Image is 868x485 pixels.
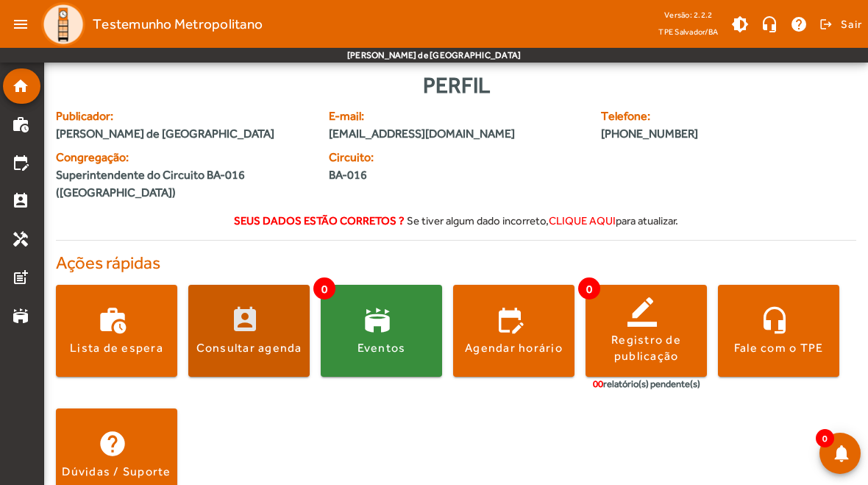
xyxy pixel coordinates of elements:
div: Fale com o TPE [734,340,824,356]
span: Circuito: [329,149,447,166]
button: Registro de publicação [586,285,707,377]
mat-icon: edit_calendar [12,154,29,171]
div: Lista de espera [70,340,163,356]
div: Eventos [357,340,406,356]
mat-icon: perm_contact_calendar [12,192,29,210]
span: Superintendente do Circuito BA-016 ([GEOGRAPHIC_DATA]) [56,166,311,202]
mat-icon: post_add [12,269,29,286]
span: [EMAIL_ADDRESS][DOMAIN_NAME] [329,125,584,143]
span: [PERSON_NAME] de [GEOGRAPHIC_DATA] [56,125,311,143]
button: Fale com o TPE [718,285,839,377]
button: Lista de espera [56,285,177,377]
span: BA-016 [329,166,447,184]
div: Agendar horário [465,340,563,356]
span: E-mail: [329,107,584,125]
span: Se tiver algum dado incorreto, para atualizar. [407,214,678,227]
span: TPE Salvador/BA [658,24,718,39]
button: Consultar agenda [188,285,310,377]
button: Eventos [321,285,442,377]
div: Registro de publicação [586,332,707,365]
button: Agendar horário [453,285,574,377]
span: Sair [841,13,862,36]
mat-icon: handyman [12,230,29,248]
mat-icon: stadium [12,307,29,325]
a: Testemunho Metropolitano [35,2,263,46]
span: Testemunho Metropolitano [93,13,263,36]
span: [PHONE_NUMBER] [601,125,788,143]
img: Logo TPE [41,2,85,46]
span: 0 [313,277,335,300]
strong: Seus dados estão corretos ? [234,214,405,227]
span: 0 [578,277,600,300]
span: 00 [593,378,603,389]
div: Dúvidas / Suporte [62,464,171,480]
div: Versão: 2.2.2 [658,6,718,24]
h4: Ações rápidas [56,252,856,274]
mat-icon: menu [6,10,35,39]
span: Congregação: [56,149,311,166]
button: Sair [817,13,862,35]
div: Consultar agenda [196,340,302,356]
span: clique aqui [549,214,616,227]
span: 0 [816,429,834,447]
div: Perfil [56,68,856,102]
mat-icon: work_history [12,116,29,133]
span: Publicador: [56,107,311,125]
div: relatório(s) pendente(s) [593,377,700,392]
span: Telefone: [601,107,788,125]
mat-icon: home [12,77,29,95]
